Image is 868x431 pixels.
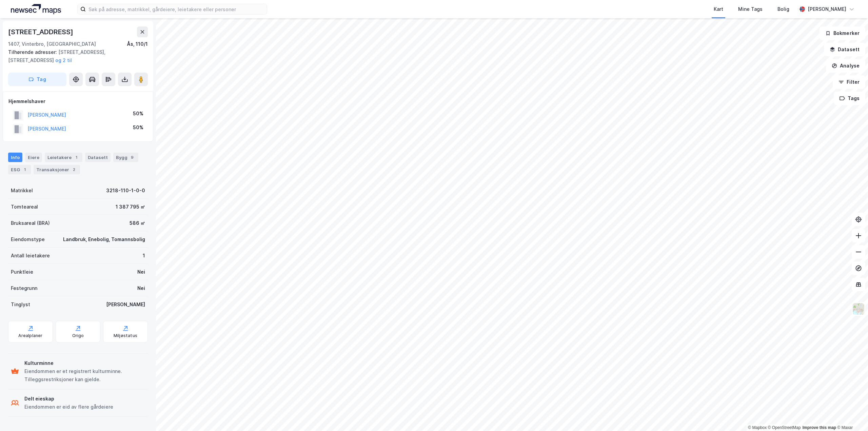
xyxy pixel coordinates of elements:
[85,153,111,162] div: Datasett
[11,4,61,14] img: logo.a4113a55bc3d86da70a041830d287a7e.svg
[748,425,767,430] a: Mapbox
[8,26,75,37] div: [STREET_ADDRESS]
[8,48,142,64] div: [STREET_ADDRESS], [STREET_ADDRESS]
[826,59,865,73] button: Analyse
[11,284,37,292] div: Festegrunn
[63,235,145,243] div: Landbruk, Enebolig, Tomannsbolig
[768,425,801,430] a: OpenStreetMap
[777,5,789,13] div: Bolig
[738,5,763,13] div: Mine Tags
[808,5,846,13] div: [PERSON_NAME]
[34,165,80,174] div: Transaksjoner
[25,153,42,162] div: Eiere
[8,97,147,105] div: Hjemmelshaver
[21,166,28,173] div: 1
[833,75,865,89] button: Filter
[24,367,145,384] div: Eiendommen er et registrert kulturminne. Tilleggsrestriksjoner kan gjelde.
[24,403,113,411] div: Eiendommen er eid av flere gårdeiere
[834,398,868,431] iframe: Chat Widget
[137,268,145,276] div: Nei
[11,300,30,309] div: Tinglyst
[127,40,148,48] div: Ås, 110/1
[86,4,267,14] input: Søk på adresse, matrikkel, gårdeiere, leietakere eller personer
[113,153,138,162] div: Bygg
[11,268,33,276] div: Punktleie
[45,153,82,162] div: Leietakere
[11,203,38,211] div: Tomteareal
[130,219,145,227] div: 586 ㎡
[852,302,865,315] img: Z
[834,92,865,105] button: Tags
[714,5,723,13] div: Kart
[824,43,865,56] button: Datasett
[72,333,84,338] div: Origo
[820,26,865,40] button: Bokmerker
[8,49,58,55] span: Tilhørende adresser:
[8,153,22,162] div: Info
[8,73,66,86] button: Tag
[71,166,77,173] div: 2
[8,40,96,48] div: 1407, Vinterbro, [GEOGRAPHIC_DATA]
[116,203,145,211] div: 1 387 795 ㎡
[11,219,50,227] div: Bruksareal (BRA)
[73,154,80,161] div: 1
[137,284,145,292] div: Nei
[133,110,143,118] div: 50%
[11,187,33,195] div: Matrikkel
[106,300,145,309] div: [PERSON_NAME]
[834,398,868,431] div: Kontrollprogram for chat
[11,235,45,243] div: Eiendomstype
[803,425,836,430] a: Improve this map
[106,187,145,195] div: 3218-110-1-0-0
[129,154,136,161] div: 9
[143,252,145,260] div: 1
[8,165,31,174] div: ESG
[24,395,113,403] div: Delt eieskap
[114,333,137,338] div: Miljøstatus
[133,123,143,132] div: 50%
[11,252,50,260] div: Antall leietakere
[18,333,42,338] div: Arealplaner
[24,359,145,367] div: Kulturminne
